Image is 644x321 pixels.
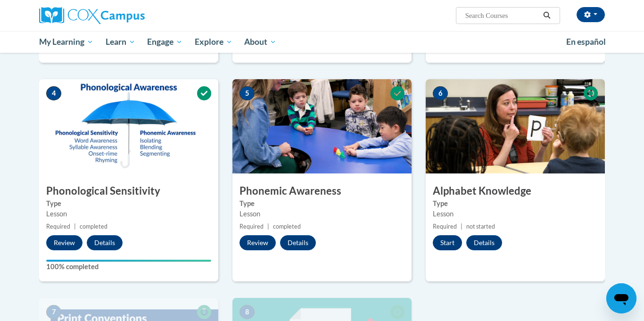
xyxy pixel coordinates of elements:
a: Cox Campus [39,7,218,24]
span: Required [46,223,70,230]
iframe: Button to launch messaging window [606,283,636,313]
a: My Learning [33,31,99,53]
span: 6 [433,86,448,100]
span: completed [80,223,107,230]
button: Details [87,235,123,250]
h3: Phonemic Awareness [232,184,412,198]
div: Your progress [46,260,211,262]
button: Start [433,235,462,250]
span: 8 [239,305,255,319]
span: My Learning [39,36,93,48]
h3: Phonological Sensitivity [39,184,218,198]
div: Main menu [25,31,619,53]
input: Search Courses [464,10,540,21]
span: | [461,223,462,230]
span: Learn [106,36,135,48]
label: Type [239,198,405,209]
span: Explore [195,36,232,48]
button: Details [466,235,502,250]
span: | [74,223,76,230]
a: Explore [189,31,239,53]
button: Details [280,235,316,250]
span: Engage [147,36,182,48]
div: Lesson [46,209,211,219]
a: Engage [141,31,189,53]
span: not started [466,223,495,230]
span: En español [566,37,606,47]
h3: Alphabet Knowledge [426,184,605,198]
span: | [267,223,269,230]
button: Review [46,235,83,250]
div: Lesson [239,209,405,219]
label: Type [433,198,598,209]
div: Lesson [433,209,598,219]
span: completed [273,223,301,230]
a: About [239,31,283,53]
span: Required [433,223,457,230]
span: 7 [46,305,61,319]
span: 4 [46,86,61,100]
img: Course Image [39,79,218,173]
span: About [244,36,276,48]
button: Search [540,10,554,21]
button: Review [239,235,276,250]
span: 5 [239,86,255,100]
label: 100% completed [46,262,211,272]
button: Account Settings [577,7,605,22]
span: Required [239,223,264,230]
img: Course Image [426,79,605,173]
a: En español [560,32,612,52]
img: Course Image [232,79,412,173]
label: Type [46,198,211,209]
a: Learn [99,31,141,53]
img: Cox Campus [39,7,145,24]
